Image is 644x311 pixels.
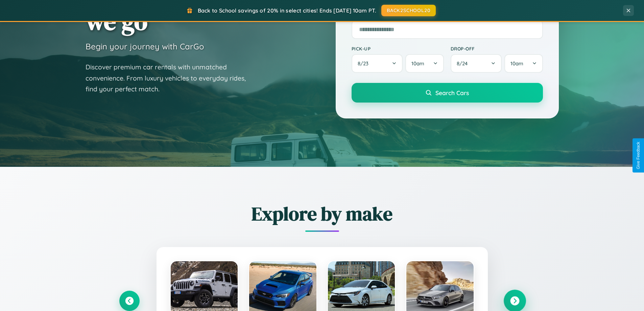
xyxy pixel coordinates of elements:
[358,60,372,67] span: 8 / 23
[352,46,444,51] label: Pick-up
[451,54,502,73] button: 8/24
[504,54,543,73] button: 10am
[86,62,255,95] p: Discover premium car rentals with unmatched convenience. From luxury vehicles to everyday rides, ...
[510,60,523,67] span: 10am
[405,54,444,73] button: 10am
[435,89,469,96] span: Search Cars
[636,142,641,169] div: Give Feedback
[451,46,543,51] label: Drop-off
[86,41,204,51] h3: Begin your journey with CarGo
[457,60,471,67] span: 8 / 24
[352,83,543,103] button: Search Cars
[198,7,376,14] span: Back to School savings of 20% in select cities! Ends [DATE] 10am PT.
[119,201,525,227] h2: Explore by make
[411,60,424,67] span: 10am
[352,54,403,73] button: 8/23
[381,5,436,16] button: BACK2SCHOOL20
